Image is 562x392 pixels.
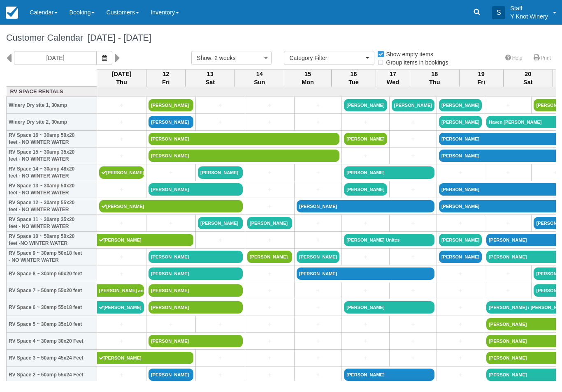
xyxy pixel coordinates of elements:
a: + [392,152,434,160]
a: Print [529,52,556,64]
a: + [344,337,387,346]
a: + [392,354,434,362]
th: RV Space 2 ~ 50amp 55x24 Feet [7,367,97,383]
a: + [247,101,292,110]
a: + [99,253,144,261]
a: Help [500,52,527,64]
div: S [492,6,505,19]
a: + [247,371,292,379]
th: RV Space 5 ~ 30amp 35x10 feet [7,316,97,333]
a: + [99,135,144,143]
a: + [99,185,144,194]
a: + [439,270,482,278]
a: + [247,185,292,194]
a: [PERSON_NAME] [344,99,387,111]
a: + [297,286,339,295]
a: + [344,320,387,329]
th: RV Space 12 ~ 30amp 55x20 feet - NO WINTER WATER [7,198,97,215]
a: + [439,337,482,346]
th: RV Space 14 ~ 30amp 48x20 feet - NO WINTER WATER [7,164,97,181]
a: + [439,320,482,329]
span: Category Filter [289,54,364,62]
span: [DATE] - [DATE] [83,32,151,43]
a: + [99,219,144,228]
a: + [99,337,144,346]
th: RV Space 16 ~ 30amp 50x20 feet - NO WINTER WATER [7,131,97,148]
th: RV Space 3 ~ 50amp 45x24 Feet [7,350,97,367]
a: + [392,219,434,228]
a: [PERSON_NAME] [344,166,434,179]
a: [PERSON_NAME] [99,166,144,179]
a: + [344,152,387,160]
a: + [297,371,339,379]
a: + [149,168,193,177]
label: Group items in bookings [377,56,454,69]
a: + [486,219,529,228]
a: + [297,118,339,127]
a: + [198,371,243,379]
a: + [344,354,387,362]
th: RV Space 4 ~ 30amp 30x20 Feet [7,333,97,350]
a: + [198,118,243,127]
th: [DATE] Thu [97,69,146,87]
th: 14 Sun [235,69,284,87]
a: [PERSON_NAME] [149,183,243,196]
a: + [297,101,339,110]
a: + [392,185,434,194]
a: + [247,236,292,244]
a: + [392,320,434,329]
span: : 2 weeks [211,55,235,61]
a: + [99,118,144,127]
a: [PERSON_NAME] [97,301,144,314]
a: + [99,101,144,110]
a: [PERSON_NAME] and [PERSON_NAME] [97,284,144,297]
th: RV Space 13 ~ 30amp 50x20 feet - NO WINTER WATER [7,181,97,198]
a: + [247,286,292,295]
th: 19 Fri [459,69,503,87]
a: [PERSON_NAME] [392,99,434,111]
a: + [392,286,434,295]
th: Winery Dry site 2, 30amp [7,114,97,131]
th: 15 Mon [284,69,332,87]
a: + [297,320,339,329]
a: [PERSON_NAME] [97,352,194,364]
a: + [247,320,292,329]
a: [PERSON_NAME] [149,301,243,314]
a: + [297,219,339,228]
a: + [486,270,529,278]
a: [PERSON_NAME] [99,200,243,212]
label: Show empty items [377,48,439,60]
a: + [198,101,243,110]
a: + [149,320,193,329]
a: [PERSON_NAME] [247,251,292,263]
a: + [297,354,339,362]
th: 17 Wed [376,69,410,87]
a: + [198,320,243,329]
a: [PERSON_NAME] [344,133,387,145]
th: RV Space 10 ~ 50amp 50x20 feet -NO WINTER WATER [7,232,97,249]
a: [PERSON_NAME] [198,217,243,229]
a: + [439,286,482,295]
a: + [439,219,482,228]
a: + [344,286,387,295]
th: RV Space 9 ~ 30amp 50x18 feet - NO WINTER WATER [7,249,97,265]
a: + [486,286,529,295]
th: RV Space 11 ~ 30amp 35x20 feet - NO WINTER WATER [7,215,97,232]
a: [PERSON_NAME] [344,301,434,314]
a: [PERSON_NAME] [97,234,194,246]
a: + [344,253,387,261]
a: + [99,371,144,379]
a: [PERSON_NAME] [439,99,482,111]
a: [PERSON_NAME] Unites [344,234,434,246]
a: + [198,236,243,244]
a: [PERSON_NAME] [297,267,434,280]
p: Y Knot Winery [510,12,548,21]
a: + [247,337,292,346]
a: + [247,168,292,177]
a: + [247,202,292,211]
span: Group items in bookings [377,59,455,65]
a: + [392,337,434,346]
a: [PERSON_NAME] [149,133,339,145]
a: [PERSON_NAME] [149,369,193,381]
a: [PERSON_NAME] [198,166,243,179]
